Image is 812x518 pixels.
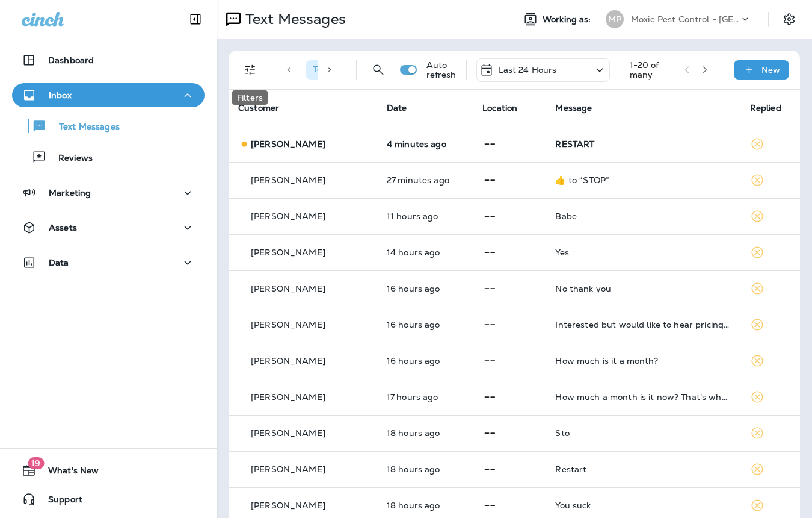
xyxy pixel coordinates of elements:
[555,320,730,329] div: Interested but would like to hear pricing please
[36,466,99,480] span: What's New
[543,14,594,25] span: Working as:
[387,211,463,221] p: Sep 8, 2025 09:33 PM
[49,188,91,198] p: Marketing
[12,83,205,107] button: Inbox
[499,65,557,75] p: Last 24 Hours
[12,181,205,205] button: Marketing
[555,356,730,366] div: How much is it a month?
[232,90,268,105] div: Filters
[251,175,325,185] p: [PERSON_NAME]
[12,48,205,72] button: Dashboard
[555,428,730,438] div: Sto
[387,248,463,257] p: Sep 8, 2025 06:36 PM
[387,356,463,366] p: Sep 8, 2025 04:19 PM
[251,248,325,257] p: [PERSON_NAME]
[46,153,93,164] p: Reviews
[28,457,44,469] span: 19
[251,139,325,149] p: [PERSON_NAME]
[630,60,675,80] div: 1 - 20 of many
[251,284,325,293] p: [PERSON_NAME]
[750,102,781,113] span: Replied
[47,122,120,133] p: Text Messages
[251,211,325,221] p: [PERSON_NAME]
[36,495,82,509] span: Support
[555,464,730,474] div: Restart
[251,501,325,510] p: [PERSON_NAME]
[761,65,780,75] p: New
[238,102,279,113] span: Customer
[387,284,463,293] p: Sep 8, 2025 05:12 PM
[366,58,390,82] button: Search Messages
[251,356,325,366] p: [PERSON_NAME]
[12,145,205,170] button: Reviews
[179,7,212,31] button: Collapse Sidebar
[238,58,262,82] button: Filters
[555,175,730,185] div: ​👍​ to “ STOP ”
[555,248,730,257] div: Yes
[387,392,463,402] p: Sep 8, 2025 03:17 PM
[555,392,730,402] div: How much a month is it now? That's why we stopped. It was getting too expensive.
[387,139,463,149] p: Sep 9, 2025 09:12 AM
[251,428,325,438] p: [PERSON_NAME]
[606,10,624,28] div: MP
[387,428,463,438] p: Sep 8, 2025 02:55 PM
[313,64,408,75] span: Text Direction : Incoming
[49,90,72,100] p: Inbox
[12,113,205,139] button: Text Messages
[49,223,77,232] p: Assets
[555,501,730,510] div: You suck
[251,392,325,402] p: [PERSON_NAME]
[387,320,463,329] p: Sep 8, 2025 05:07 PM
[482,102,517,113] span: Location
[49,258,69,267] p: Data
[251,320,325,329] p: [PERSON_NAME]
[251,464,325,474] p: [PERSON_NAME]
[241,10,346,28] p: Text Messages
[387,464,463,474] p: Sep 8, 2025 02:30 PM
[48,55,94,65] p: Dashboard
[555,211,730,221] div: Babe
[555,284,730,293] div: No thank you
[387,175,463,185] p: Sep 9, 2025 08:49 AM
[387,102,407,113] span: Date
[387,501,463,510] p: Sep 8, 2025 02:27 PM
[12,458,205,482] button: 19What's New
[631,14,739,24] p: Moxie Pest Control - [GEOGRAPHIC_DATA]
[426,60,457,80] p: Auto refresh
[12,487,205,511] button: Support
[555,102,592,113] span: Message
[778,8,800,30] button: Settings
[12,216,205,240] button: Assets
[555,139,730,149] div: RESTART
[306,60,428,80] div: Text Direction:Incoming
[12,251,205,275] button: Data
